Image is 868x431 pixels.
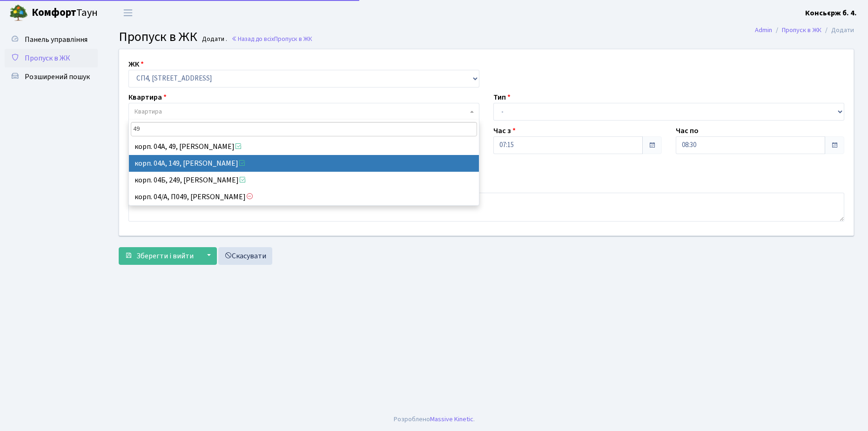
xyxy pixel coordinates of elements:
[129,172,479,189] li: корп. 04Б, 249, [PERSON_NAME]
[274,34,312,43] span: Пропуск в ЖК
[755,25,772,35] a: Admin
[119,247,200,265] button: Зберегти і вийти
[821,25,854,35] li: Додати
[135,107,162,116] span: Квартира
[25,53,70,63] span: Пропуск в ЖК
[493,125,516,136] label: Час з
[5,49,98,67] a: Пропуск в ЖК
[805,8,857,18] b: Консьєрж б. 4.
[200,35,227,43] small: Додати .
[119,27,197,46] span: Пропуск в ЖК
[136,251,194,261] span: Зберегти і вийти
[394,414,475,424] div: Розроблено .
[32,5,76,20] b: Комфорт
[218,247,272,265] a: Скасувати
[782,25,821,35] a: Пропуск в ЖК
[129,138,479,155] li: корп. 04А, 49, [PERSON_NAME]
[231,34,312,43] a: Назад до всіхПропуск в ЖК
[25,34,87,45] span: Панель управління
[129,155,479,172] li: корп. 04А, 149, [PERSON_NAME]
[5,30,98,49] a: Панель управління
[32,5,98,21] span: Таун
[116,5,140,20] button: Переключити навігацію
[9,4,28,22] img: logo.png
[25,72,90,82] span: Розширений пошук
[430,414,473,424] a: Massive Kinetic
[5,67,98,86] a: Розширений пошук
[741,20,868,40] nav: breadcrumb
[676,125,699,136] label: Час по
[128,59,144,70] label: ЖК
[493,92,511,103] label: Тип
[128,92,167,103] label: Квартира
[805,7,857,19] a: Консьєрж б. 4.
[129,189,479,205] li: корп. 04/А, П049, [PERSON_NAME]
